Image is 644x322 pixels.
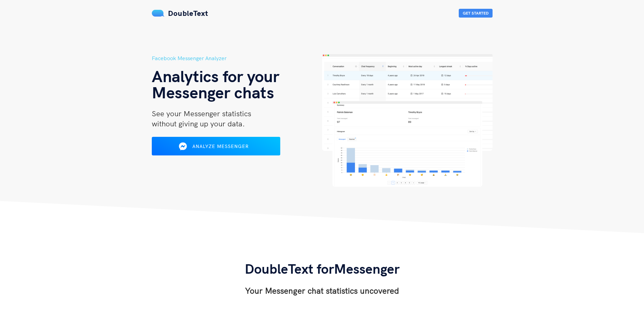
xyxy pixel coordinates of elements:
span: without giving up your data. [152,119,245,128]
h5: Facebook Messenger Analyzer [152,54,322,63]
a: DoubleText [152,8,208,18]
img: hero [322,54,493,187]
img: mS3x8y1f88AAAAABJRU5ErkJggg== [152,10,165,17]
span: Analytics for your [152,66,279,86]
button: Analyze Messenger [152,137,280,155]
span: Messenger chats [152,82,274,102]
span: DoubleText [168,8,208,18]
h3: Your Messenger chat statistics uncovered [245,285,400,296]
a: Analyze Messenger [152,146,280,152]
span: Analyze Messenger [192,143,249,149]
span: See your Messenger statistics [152,109,251,118]
span: DoubleText for Messenger [245,260,400,277]
button: Get Started [459,9,493,18]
